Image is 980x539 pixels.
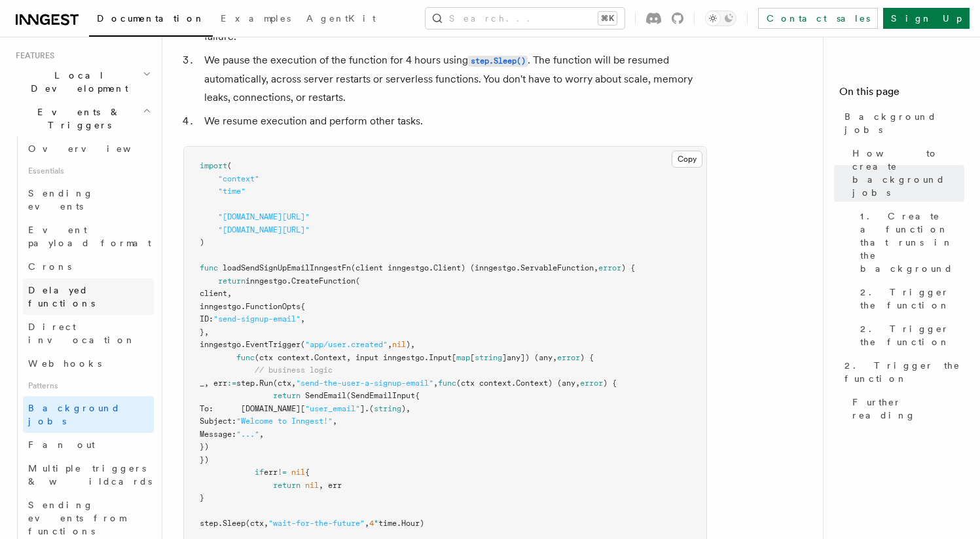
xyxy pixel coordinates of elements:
span: Background jobs [844,110,964,136]
span: ), [406,340,415,349]
button: Local Development [10,64,154,100]
span: To: [DOMAIN_NAME][ [200,404,305,413]
span: 2. Trigger the function [860,286,964,312]
span: Run [259,379,273,388]
span: (ctx, [273,379,296,388]
span: func [438,379,456,388]
span: "app/user.created" [305,340,388,349]
button: Events & Triggers [10,100,154,137]
span: }) [200,455,209,464]
span: inngestgo.FunctionOpts{ [200,302,305,311]
a: Sign Up [883,8,970,29]
a: Delayed functions [23,278,154,315]
span: { [305,468,310,477]
a: 1. Create a function that runs in the background [855,204,964,280]
a: step.Sleep() [468,54,528,66]
span: 4 [369,519,374,528]
span: Essentials [23,160,154,181]
span: }) [200,442,209,451]
span: ) [200,238,204,247]
a: Webhooks [23,352,154,375]
span: Event payload format [28,225,151,248]
li: We resume execution and perform other tasks. [200,112,707,130]
a: How to create background jobs [847,141,964,204]
span: string [374,404,401,413]
code: step.Sleep() [468,56,528,67]
span: (ctx context.Context) (any, [456,379,580,388]
span: _, err [200,379,227,388]
span: 2. Trigger the function [860,322,964,348]
a: Crons [23,255,154,278]
span: Sleep [223,519,245,528]
span: ( [300,340,305,349]
span: if [255,468,264,477]
span: map [456,353,470,362]
span: "send-the-user-a-signup-email" [296,379,433,388]
span: Patterns [23,375,154,396]
span: Overview [28,143,163,154]
span: Documentation [97,13,205,24]
a: Documentation [89,4,213,37]
span: , [433,379,438,388]
span: ), [401,404,410,413]
span: Further reading [852,396,964,422]
span: Events & Triggers [10,105,143,132]
span: error [580,379,603,388]
a: Contact sales [758,8,878,29]
span: error [557,353,580,362]
span: "context" [218,174,259,183]
span: Local Development [10,69,143,95]
span: "[DOMAIN_NAME][URL]" [218,225,310,234]
a: Sending events [23,181,154,218]
span: Message: [200,430,236,439]
span: "user_email" [305,404,360,413]
span: Sending events from functions [28,500,126,536]
span: func [200,263,218,272]
span: != [278,468,287,477]
button: Toggle dark mode [705,10,736,26]
span: } [200,493,204,502]
a: Event payload format [23,218,154,255]
button: Search...⌘K [426,8,625,29]
span: }, [200,327,209,337]
a: Background jobs [839,105,964,141]
span: ]any]) (any, [502,353,557,362]
span: return [218,276,245,286]
span: ) { [580,353,594,362]
span: nil [392,340,406,349]
span: Webhooks [28,358,101,369]
span: nil [305,481,319,490]
a: Overview [23,137,154,160]
span: Crons [28,261,71,272]
span: ( [355,276,360,286]
span: error [598,263,621,272]
a: 2. Trigger the function [855,317,964,354]
span: import [200,161,227,170]
a: AgentKit [299,4,384,35]
span: 2. Trigger the function [844,359,964,385]
span: SendEmail [305,391,346,400]
span: , [300,314,305,324]
button: Copy [672,151,702,168]
span: string [475,353,502,362]
span: Fan out [28,439,95,450]
span: step. [200,519,223,528]
a: 2. Trigger the function [839,354,964,390]
span: // business logic [255,365,333,375]
a: Fan out [23,433,154,456]
li: We pause the execution of the function for 4 hours using . The function will be resumed automatic... [200,51,707,107]
span: , [365,519,369,528]
a: Examples [213,4,299,35]
span: , [333,417,337,426]
span: func [236,353,255,362]
a: Further reading [847,390,964,427]
span: Direct invocation [28,322,136,345]
span: return [273,481,300,490]
span: Sending events [28,188,94,212]
span: (ctx, [245,519,268,528]
span: , [259,430,264,439]
span: step. [236,379,259,388]
span: [ [470,353,475,362]
span: err [264,468,278,477]
a: Direct invocation [23,315,154,352]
